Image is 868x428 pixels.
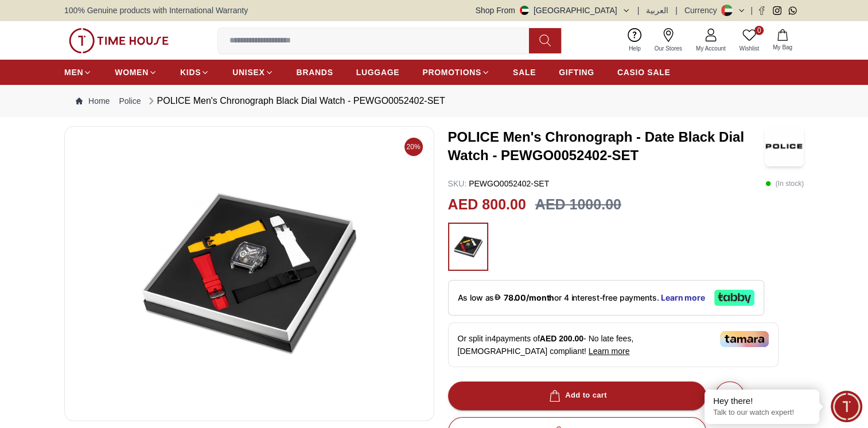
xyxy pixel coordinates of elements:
[76,95,110,107] a: Home
[232,62,273,83] a: UNISEX
[513,62,536,83] a: SALE
[624,44,645,53] span: Help
[617,62,671,83] a: CASIO SALE
[831,391,862,422] div: Chat Widget
[750,5,753,16] span: |
[622,26,648,55] a: Help
[119,95,141,107] a: Police
[297,67,333,78] span: BRANDS
[713,395,811,407] div: Hey there!
[733,26,766,55] a: 0Wishlist
[232,67,264,78] span: UNISEX
[356,67,400,78] span: LUGGAGE
[448,128,765,165] h3: POLICE Men's Chronograph - Date Black Dial Watch - PEWGO0052402-SET
[115,67,149,78] span: WOMEN
[448,178,550,189] p: PEWGO0052402-SET
[69,28,169,53] img: ...
[691,44,730,53] span: My Account
[448,382,706,410] button: Add to cart
[589,347,630,356] span: Learn more
[422,62,490,83] a: PROMOTIONS
[64,5,248,16] span: 100% Genuine products with International Warranty
[476,5,630,16] button: Shop From[GEOGRAPHIC_DATA]
[646,5,668,16] button: العربية
[64,85,804,117] nav: Breadcrumb
[448,322,779,367] div: Or split in 4 payments of - No late fees, [DEMOGRAPHIC_DATA] compliant!
[559,62,594,83] a: GIFTING
[754,26,764,35] span: 0
[735,44,764,53] span: Wishlist
[650,44,687,53] span: Our Stores
[547,389,607,402] div: Add to cart
[788,6,797,15] a: Whatsapp
[404,138,423,156] span: 20%
[356,62,400,83] a: LUGGAGE
[766,27,799,54] button: My Bag
[559,67,594,78] span: GIFTING
[146,94,445,108] div: POLICE Men's Chronograph Black Dial Watch - PEWGO0052402-SET
[297,62,333,83] a: BRANDS
[64,62,92,83] a: MEN
[74,136,425,411] img: POLICE Men's Chronograph Black Dial Watch - PEWGO0052402-SET
[617,67,671,78] span: CASIO SALE
[115,62,157,83] a: WOMEN
[535,194,621,216] h3: AED 1000.00
[768,43,797,52] span: My Bag
[422,67,481,78] span: PROMOTIONS
[448,179,467,188] span: SKU :
[757,6,766,15] a: Facebook
[765,126,804,166] img: POLICE Men's Chronograph - Date Black Dial Watch - PEWGO0052402-SET
[675,5,678,16] span: |
[684,5,722,16] div: Currency
[448,194,526,216] h2: AED 800.00
[720,331,769,347] img: Tamara
[180,67,201,78] span: KIDS
[180,62,209,83] a: KIDS
[513,67,536,78] span: SALE
[637,5,640,16] span: |
[765,178,804,189] p: ( In stock )
[773,6,781,15] a: Instagram
[540,334,583,343] span: AED 200.00
[648,26,689,55] a: Our Stores
[64,67,83,78] span: MEN
[713,408,811,418] p: Talk to our watch expert!
[520,6,529,15] img: United Arab Emirates
[454,228,482,265] img: ...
